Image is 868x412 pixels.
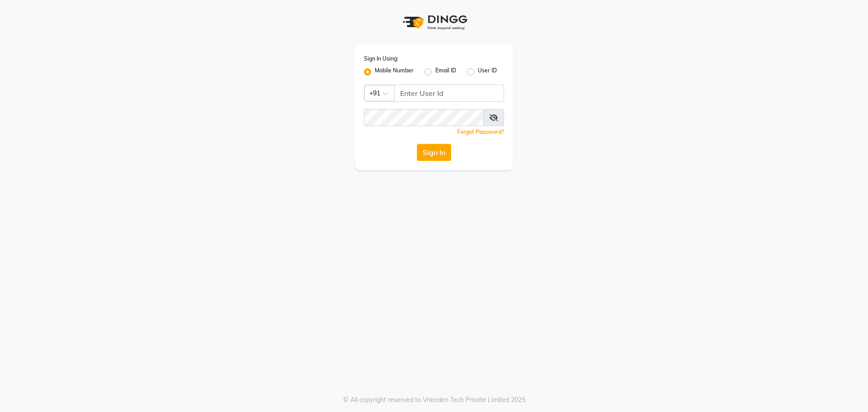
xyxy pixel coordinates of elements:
label: Email ID [435,66,456,77]
label: Mobile Number [375,66,414,77]
label: Sign In Using: [364,55,398,63]
img: logo1.svg [398,9,470,36]
button: Sign In [417,144,451,161]
input: Username [394,85,504,102]
input: Username [364,109,484,126]
label: User ID [478,66,497,77]
a: Forgot Password? [457,128,504,135]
